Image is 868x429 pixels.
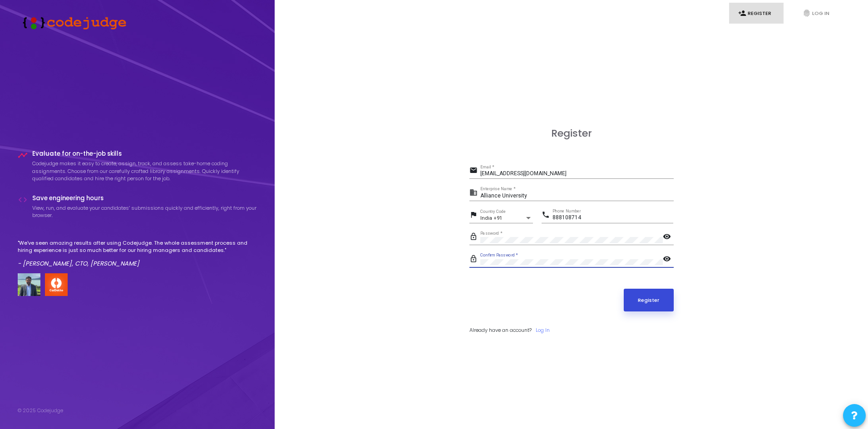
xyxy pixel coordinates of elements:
mat-icon: flag [469,210,480,221]
span: India +91 [480,215,502,221]
h3: Register [469,128,674,139]
input: Email [480,171,674,177]
mat-icon: visibility [663,254,674,265]
p: "We've seen amazing results after using Codejudge. The whole assessment process and hiring experi... [18,239,257,254]
i: fingerprint [803,9,811,17]
div: © 2025 Codejudge [18,407,63,414]
span: Already have an account? [469,326,532,334]
em: - [PERSON_NAME], CTO, [PERSON_NAME] [18,259,139,268]
a: fingerprintLog In [794,3,848,24]
img: user image [18,273,40,296]
i: timeline [18,150,28,160]
mat-icon: lock_outline [469,232,480,243]
mat-icon: phone [542,210,552,221]
input: Phone Number [552,215,673,221]
img: company-logo [45,273,68,296]
i: person_add [738,9,746,17]
p: Codejudge makes it easy to create, assign, track, and assess take-home coding assignments. Choose... [32,160,257,182]
mat-icon: email [469,166,480,177]
p: View, run, and evaluate your candidates’ submissions quickly and efficiently, right from your bro... [32,204,257,219]
a: person_addRegister [729,3,784,24]
mat-icon: visibility [663,232,674,243]
input: Enterprise Name [480,193,674,199]
mat-icon: business [469,188,480,199]
i: code [18,195,28,205]
button: Register [624,289,674,311]
h4: Evaluate for on-the-job skills [32,150,257,158]
h4: Save engineering hours [32,195,257,202]
a: Log In [536,326,550,334]
mat-icon: lock_outline [469,254,480,265]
